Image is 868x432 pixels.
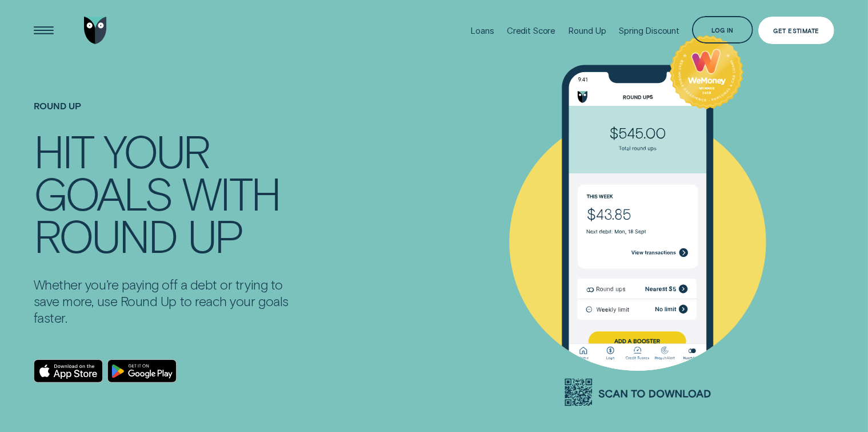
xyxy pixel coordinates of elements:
[758,17,834,44] a: Get Estimate
[187,213,243,256] div: UP
[568,25,606,36] div: Round Up
[34,129,93,171] div: HIT
[34,171,172,213] div: GOALS
[34,129,298,256] h4: HIT YOUR GOALS WITH ROUND UP
[34,101,298,129] h1: Round Up
[34,213,177,256] div: ROUND
[507,25,555,36] div: Credit Score
[619,25,679,36] div: Spring Discount
[84,17,107,44] img: Wisr
[182,171,280,213] div: WITH
[107,359,177,383] a: Android App on Google Play
[34,359,103,383] a: Download on the App Store
[30,17,57,44] button: Open Menu
[103,129,209,171] div: YOUR
[692,16,753,43] button: Log in
[471,25,494,36] div: Loans
[774,28,819,33] div: Get Estimate
[34,276,298,326] p: Whether you’re paying off a debt or trying to save more, use Round Up to reach your goals faster.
